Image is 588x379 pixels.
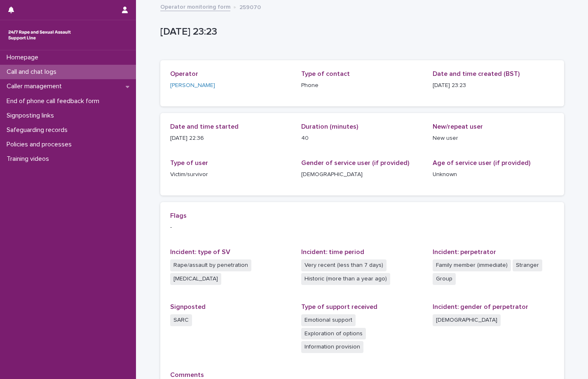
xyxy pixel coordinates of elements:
[170,71,198,77] span: Operator
[3,112,61,120] p: Signposting links
[433,170,554,179] p: Unknown
[301,160,409,166] span: Gender of service user (if provided)
[3,155,56,163] p: Training videos
[160,26,561,38] p: [DATE] 23:23
[301,81,423,90] p: Phone
[301,341,363,353] span: Information provision
[301,328,366,340] span: Exploration of options
[301,249,364,255] span: Incident: time period
[301,314,356,326] span: Emotional support
[433,249,496,255] span: Incident: perpetrator
[170,160,208,166] span: Type of user
[7,27,73,43] img: rhQMoQhaT3yELyF149Cw
[301,134,423,143] p: 40
[301,71,350,77] span: Type of contact
[170,273,221,285] span: [MEDICAL_DATA]
[301,304,377,310] span: Type of support received
[170,314,192,326] span: SARC
[433,134,554,143] p: New user
[301,123,358,130] span: Duration (minutes)
[3,54,45,61] p: Homepage
[170,259,251,271] span: Rape/assault by penetration
[170,134,292,143] p: [DATE] 22:36
[170,123,239,130] span: Date and time started
[433,71,520,77] span: Date and time created (BST)
[160,2,230,11] a: Operator monitoring form
[301,259,387,271] span: Very recent (less than 7 days)
[433,81,554,90] p: [DATE] 23:23
[513,259,542,271] span: Stranger
[433,304,528,310] span: Incident: gender of perpetrator
[3,97,106,105] p: End of phone call feedback form
[433,123,483,130] span: New/repeat user
[170,170,292,179] p: Victim/survivor
[170,81,215,90] a: [PERSON_NAME]
[433,160,530,166] span: Age of service user (if provided)
[239,2,261,11] p: 259070
[433,314,501,326] span: [DEMOGRAPHIC_DATA]
[170,223,554,232] p: -
[433,273,456,285] span: Group
[170,212,187,219] span: Flags
[3,126,74,134] p: Safeguarding records
[301,273,390,285] span: Historic (more than a year ago)
[433,259,511,271] span: Family member (immediate)
[170,372,204,378] span: Comments
[170,249,230,255] span: Incident: type of SV
[170,304,206,310] span: Signposted
[3,141,78,148] p: Policies and processes
[3,82,68,90] p: Caller management
[3,68,63,76] p: Call and chat logs
[301,170,423,179] p: [DEMOGRAPHIC_DATA]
